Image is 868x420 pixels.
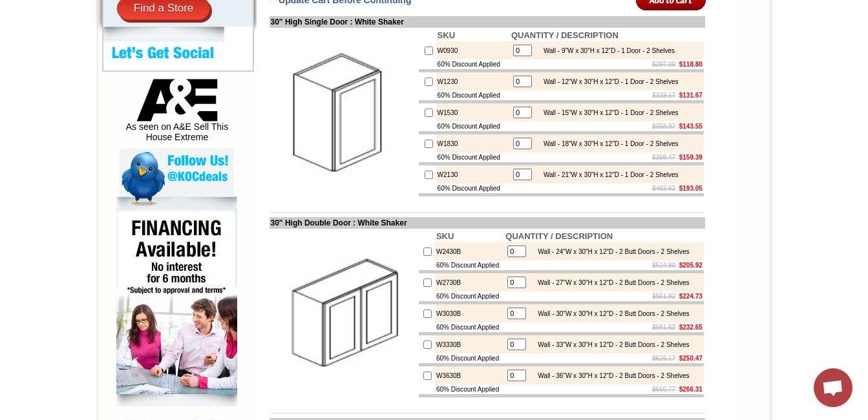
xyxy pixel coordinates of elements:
[652,293,675,300] s: $561.82
[505,231,613,241] b: QUANTITY / DESCRIPTION
[436,90,510,100] td: 60% Discount Applied
[70,59,109,73] td: [PERSON_NAME] Yellow Walnut
[652,61,675,68] s: $297.00
[531,310,689,317] div: Wall - 30"W x 30"H x 12"D - 2 Butt Doors - 2 Shelves
[185,36,187,37] img: spacer.gif
[436,152,510,162] td: 60% Discount Applied
[2,3,12,14] img: pdf.png
[435,291,504,301] td: 60% Discount Applied
[435,384,504,394] td: 60% Discount Applied
[652,324,675,331] s: $581.62
[814,368,852,407] div: Open chat
[537,171,679,178] div: Wall - 21"W x 30"H x 12"D - 1 Door - 2 Shelves
[537,109,679,116] div: Wall - 15"W x 30"H x 12"D - 1 Door - 2 Shelves
[435,366,504,384] td: W3630B
[652,92,675,99] s: $329.17
[652,123,675,130] s: $358.87
[68,36,70,37] img: spacer.gif
[436,184,510,193] td: 60% Discount Applied
[679,386,703,393] b: $266.31
[436,231,454,241] b: SKU
[270,217,705,229] td: 30" High Double Door : White Shaker
[220,36,222,37] img: spacer.gif
[531,248,689,255] div: Wall - 24"W x 30"H x 12"D - 2 Butt Doors - 2 Shelves
[679,92,703,99] b: $131.67
[271,241,416,386] img: 30'' High Double Door
[435,273,504,291] td: W2730B
[436,165,510,184] td: W2130
[109,36,111,37] img: spacer.gif
[15,2,105,13] a: Price Sheet View in PDF Format
[531,341,689,348] div: Wall - 33"W x 30"H x 12"D - 2 Butt Doors - 2 Shelves
[436,72,510,90] td: W1230
[150,36,152,37] img: spacer.gif
[679,154,703,161] b: $159.39
[15,5,105,12] b: Price Sheet View in PDF Format
[679,123,703,130] b: $143.55
[436,103,510,121] td: W1530
[436,121,510,131] td: 60% Discount Applied
[679,262,703,269] b: $205.92
[679,185,703,192] b: $193.05
[120,79,234,149] div: As seen on A&E Sell This House Extreme
[435,242,504,260] td: W2430B
[111,59,151,73] td: [PERSON_NAME] White Shaker
[679,293,703,300] b: $224.73
[679,324,703,331] b: $232.65
[531,372,689,379] div: Wall - 36"W x 30"H x 12"D - 2 Butt Doors - 2 Shelves
[537,78,679,85] div: Wall - 12"W x 30"H x 12"D - 1 Door - 2 Shelves
[270,16,705,28] td: 30" High Single Door : White Shaker
[436,41,510,59] td: W0930
[222,59,255,72] td: Bellmonte Maple
[537,47,675,54] div: Wall - 9"W x 30"H x 12"D - 1 Door - 2 Shelves
[187,59,220,73] td: Beachwood Oak Shaker
[271,40,416,185] img: 30'' High Single Door
[438,30,455,40] b: SKU
[436,134,510,152] td: W1830
[652,185,675,192] s: $482.62
[652,386,675,393] s: $665.77
[152,59,185,72] td: Baycreek Gray
[435,322,504,332] td: 60% Discount Applied
[531,279,689,286] div: Wall - 27"W x 30"H x 12"D - 2 Butt Doors - 2 Shelves
[652,262,675,269] s: $514.80
[436,59,510,69] td: 60% Discount Applied
[679,61,703,68] b: $118.80
[35,59,68,72] td: Alabaster Shaker
[511,30,619,40] b: QUANTITY / DESCRIPTION
[652,154,675,161] s: $398.47
[435,260,504,270] td: 60% Discount Applied
[33,36,35,37] img: spacer.gif
[537,140,679,147] div: Wall - 18"W x 30"H x 12"D - 1 Door - 2 Shelves
[435,335,504,353] td: W3330B
[435,353,504,363] td: 60% Discount Applied
[679,355,703,362] b: $250.47
[652,355,675,362] s: $626.17
[435,304,504,322] td: W3030B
